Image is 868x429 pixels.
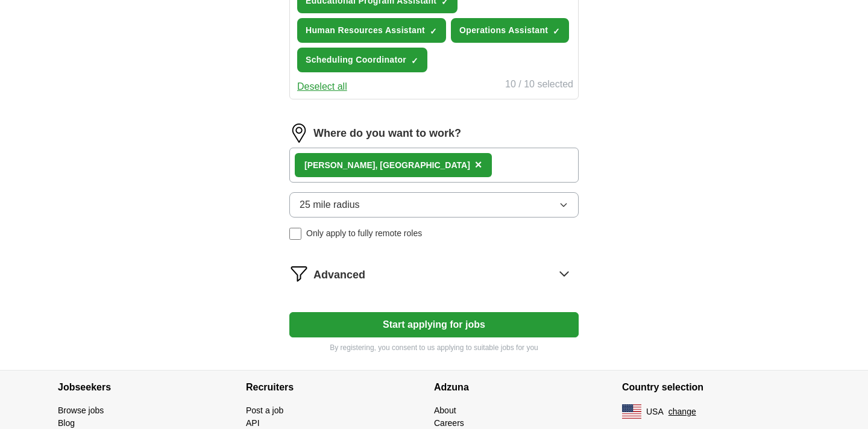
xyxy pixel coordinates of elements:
[300,198,360,212] span: 25 mile radius
[246,406,283,415] a: Post a job
[306,24,425,37] span: Human Resources Assistant
[297,80,347,94] button: Deselect all
[434,406,456,415] a: About
[475,158,482,171] span: ×
[289,124,309,143] img: location.png
[553,27,560,36] span: ✓
[297,18,446,43] button: Human Resources Assistant✓
[313,267,365,283] span: Advanced
[451,18,569,43] button: Operations Assistant✓
[289,264,309,283] img: filter
[58,418,75,428] a: Blog
[289,342,579,353] p: By registering, you consent to us applying to suitable jobs for you
[430,27,437,36] span: ✓
[411,56,418,66] span: ✓
[306,227,422,240] span: Only apply to fully remote roles
[58,406,104,415] a: Browse jobs
[434,418,464,428] a: Careers
[622,371,810,404] h4: Country selection
[304,159,470,172] div: , [GEOGRAPHIC_DATA]
[289,312,579,337] button: Start applying for jobs
[289,192,579,218] button: 25 mile radius
[297,48,427,72] button: Scheduling Coordinator✓
[505,77,573,94] div: 10 / 10 selected
[289,228,301,240] input: Only apply to fully remote roles
[246,418,260,428] a: API
[306,54,406,66] span: Scheduling Coordinator
[459,24,548,37] span: Operations Assistant
[668,406,696,418] button: change
[304,160,375,170] strong: [PERSON_NAME]
[646,406,664,418] span: USA
[622,404,641,419] img: US flag
[475,156,482,174] button: ×
[313,125,461,142] label: Where do you want to work?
